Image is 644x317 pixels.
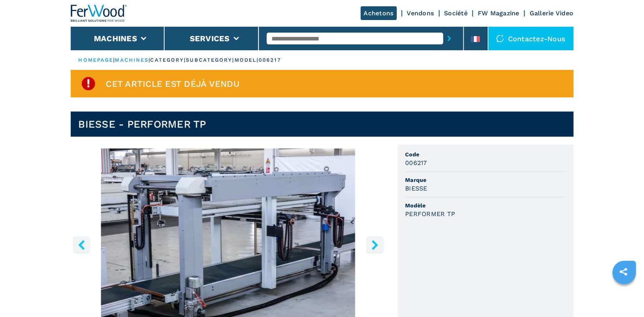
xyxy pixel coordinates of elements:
h3: 006217 [405,158,427,167]
p: 006217 [259,57,281,64]
a: Société [444,9,468,17]
span: Modèle [405,202,566,209]
h1: BIESSE - PERFORMER TP [79,118,206,130]
span: Marque [405,176,566,184]
a: Gallerie Video [530,9,574,17]
button: left-button [73,236,90,254]
span: Cet article est déjà vendu [106,79,240,88]
img: Contactez-nous [496,35,504,42]
p: category | [150,57,186,64]
span: | [149,57,150,63]
p: model | [235,57,259,64]
span: Code [405,150,566,158]
button: submit-button [443,29,455,48]
a: FW Magazine [478,9,519,17]
h3: PERFORMER TP [405,209,455,218]
img: Ferwood [71,5,127,22]
button: right-button [366,236,384,254]
p: subcategory | [186,57,234,64]
a: sharethis [614,262,633,282]
a: machines [115,57,149,63]
a: HOMEPAGE [79,57,114,63]
button: Services [190,34,230,43]
button: Machines [94,34,137,43]
h3: BIESSE [405,184,428,193]
img: SoldProduct [81,76,96,92]
span: | [113,57,115,63]
div: Contactez-nous [488,27,574,50]
a: Achetons [361,6,397,20]
iframe: Chat [611,282,638,311]
a: Vendons [407,9,434,17]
